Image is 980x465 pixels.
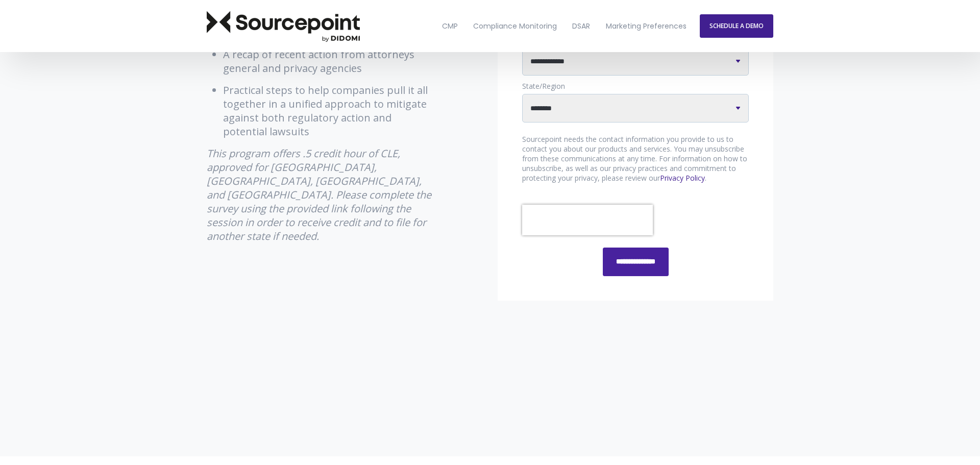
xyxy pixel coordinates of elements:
[223,83,434,138] li: Practical steps to help companies pull it all together in a unified approach to mitigate against ...
[435,5,693,48] nav: Desktop navigation
[207,11,360,42] img: Sourcepoint Logo Dark
[435,5,464,48] a: CMP
[207,146,431,243] em: This program offers .5 credit hour of CLE, approved for [GEOGRAPHIC_DATA], [GEOGRAPHIC_DATA], [GE...
[522,205,653,235] iframe: reCAPTCHA
[700,14,773,38] a: SCHEDULE A DEMO
[566,5,597,48] a: DSAR
[467,5,563,48] a: Compliance Monitoring
[599,5,693,48] a: Marketing Preferences
[522,81,565,91] span: State/Region
[660,173,705,183] a: Privacy Policy
[223,47,434,75] li: A recap of recent action from attorneys general and privacy agencies
[522,135,749,183] p: Sourcepoint needs the contact information you provide to us to contact you about our products and...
